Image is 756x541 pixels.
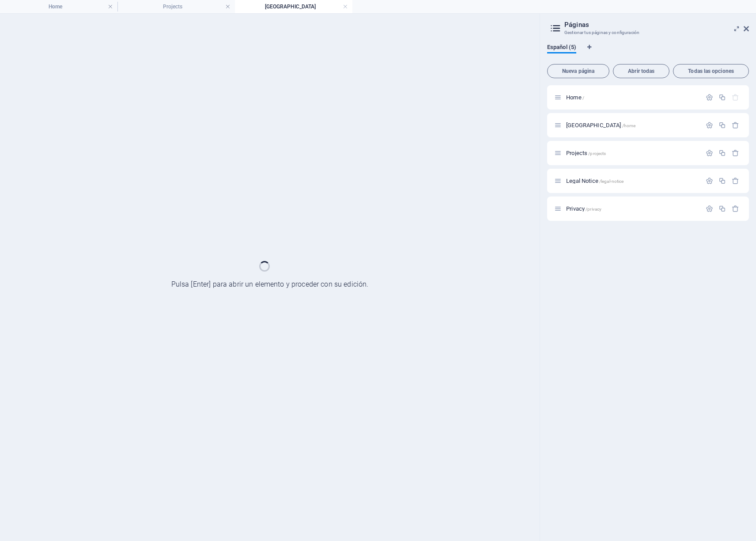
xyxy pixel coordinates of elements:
div: Eliminar [732,121,739,129]
button: Nueva página [547,64,609,78]
span: /privacy [586,207,601,212]
span: Nueva página [551,68,605,74]
div: Configuración [706,177,713,185]
span: /projects [588,151,606,156]
div: Configuración [706,121,713,129]
button: Abrir todas [613,64,669,78]
div: Legal Notice/legal-notice [563,178,701,184]
span: /legal-notice [599,179,624,184]
span: Haz clic para abrir la página [566,94,584,101]
div: Eliminar [732,149,739,157]
span: Español (5) [547,42,576,54]
button: Todas las opciones [673,64,749,78]
div: Privacy/privacy [563,206,701,212]
span: /home [622,123,636,128]
div: Home/ [563,95,701,100]
div: Eliminar [732,205,739,212]
div: [GEOGRAPHIC_DATA]/home [563,122,701,128]
span: Todas las opciones [677,68,745,74]
div: Eliminar [732,177,739,185]
div: Projects/projects [563,150,701,156]
span: Privacy [566,205,601,212]
div: Pestañas de idiomas [547,44,749,61]
span: Haz clic para abrir la página [566,122,635,129]
div: Configuración [706,205,713,212]
span: / [582,95,584,100]
div: Duplicar [718,149,726,157]
span: Abrir todas [617,68,665,74]
div: Duplicar [718,205,726,212]
h4: Projects [117,2,235,11]
span: Projects [566,150,606,156]
span: Haz clic para abrir la página [566,178,624,184]
h4: [GEOGRAPHIC_DATA] [235,2,352,11]
div: Duplicar [718,121,726,129]
div: Duplicar [718,177,726,185]
div: Configuración [706,149,713,157]
h3: Gestionar tus páginas y configuración [564,29,731,37]
h2: Páginas [564,21,749,29]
